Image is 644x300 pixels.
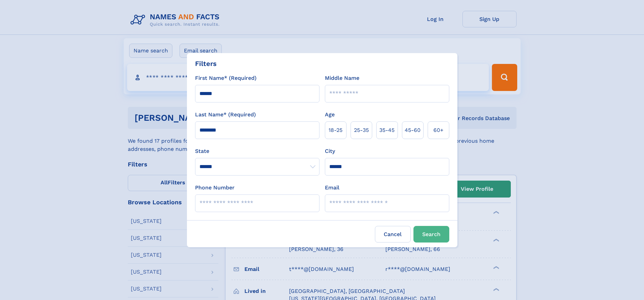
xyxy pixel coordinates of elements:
span: 35‑45 [379,126,395,134]
label: Phone Number [195,184,235,192]
label: Middle Name [325,74,359,82]
span: 18‑25 [329,126,342,134]
label: Last Name* (Required) [195,111,256,119]
div: Filters [195,59,217,69]
span: 60+ [433,126,444,134]
label: Age [325,111,335,119]
label: Cancel [375,226,411,243]
button: Search [413,226,449,243]
span: 25‑35 [354,126,369,134]
label: Email [325,184,339,192]
label: State [195,147,319,155]
label: City [325,147,335,155]
span: 45‑60 [405,126,421,134]
label: First Name* (Required) [195,74,257,82]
